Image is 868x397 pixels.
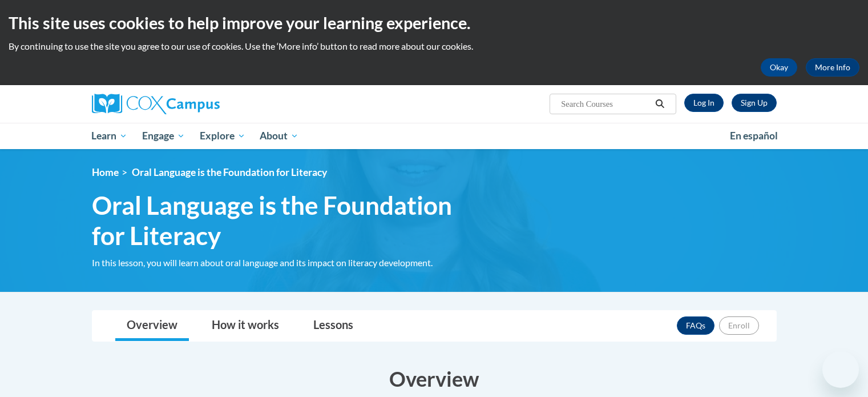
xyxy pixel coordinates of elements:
[135,123,192,149] a: Engage
[91,129,127,143] span: Learn
[651,97,668,111] button: Search
[200,311,290,341] a: How it works
[560,97,651,111] input: Search Courses
[142,129,185,143] span: Engage
[200,129,245,143] span: Explore
[9,11,859,34] h2: This site uses cookies to help improve your learning experience.
[9,40,859,53] p: By continuing to use the site you agree to our use of cookies. Use the ‘More info’ button to read...
[92,94,220,114] img: Cox Campus
[92,94,309,114] a: Cox Campus
[92,166,119,178] a: Home
[192,123,253,149] a: Explore
[92,364,777,393] h3: Overview
[115,311,189,341] a: Overview
[761,58,797,77] button: Okay
[92,190,486,251] span: Oral Language is the Foundation for Literacy
[719,316,759,335] button: Enroll
[92,256,486,269] div: In this lesson, you will learn about oral language and its impact on literacy development.
[684,94,724,112] a: Log In
[822,351,859,388] iframe: Button to launch messaging window
[260,129,298,143] span: About
[730,130,778,142] span: En español
[722,124,785,148] a: En español
[252,123,306,149] a: About
[132,166,327,178] span: Oral Language is the Foundation for Literacy
[732,94,777,112] a: Register
[806,58,859,77] a: More Info
[677,316,714,335] a: FAQs
[302,311,365,341] a: Lessons
[84,123,135,149] a: Learn
[75,123,794,149] div: Main menu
